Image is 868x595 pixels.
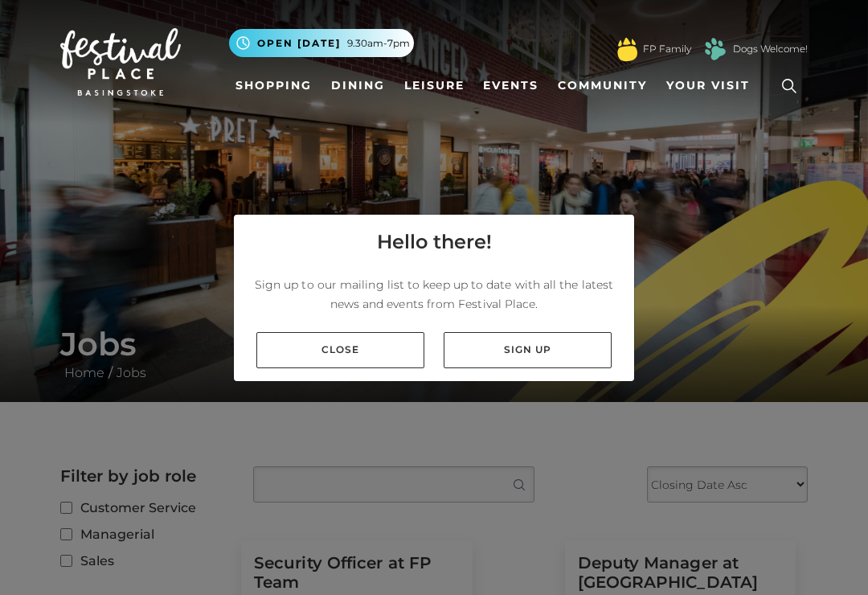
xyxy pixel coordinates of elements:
span: Your Visit [666,77,750,94]
span: Open [DATE] [257,36,341,51]
a: FP Family [643,42,691,56]
h4: Hello there! [377,228,492,256]
img: Festival Place Logo [60,28,181,96]
a: Sign up [444,332,612,368]
button: Open [DATE] 9.30am-7pm [229,29,414,57]
a: Your Visit [660,71,764,101]
a: Events [477,71,545,101]
p: Sign up to our mailing list to keep up to date with all the latest news and events from Festival ... [247,275,621,314]
a: Community [551,71,653,101]
span: 9.30am-7pm [347,36,410,51]
a: Shopping [229,71,318,101]
a: Dogs Welcome! [733,42,808,56]
a: Leisure [398,71,471,101]
a: Close [256,332,424,368]
a: Dining [325,71,391,101]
